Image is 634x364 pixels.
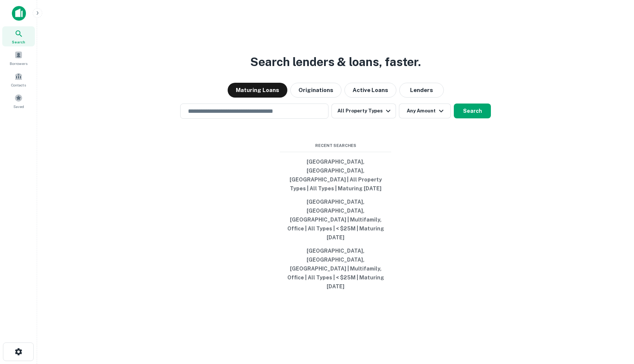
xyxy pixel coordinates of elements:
span: Saved [13,104,24,109]
button: Maturing Loans [228,83,287,98]
a: Saved [2,91,35,111]
button: Lenders [399,83,444,98]
button: All Property Types [331,104,396,118]
span: Contacts [11,82,26,88]
img: capitalize-icon.png [12,6,26,21]
a: Search [2,26,35,46]
span: Borrowers [10,60,27,66]
button: Active Loans [344,83,396,98]
span: Recent Searches [280,142,391,149]
button: Originations [290,83,341,98]
span: Search [12,39,25,45]
button: [GEOGRAPHIC_DATA], [GEOGRAPHIC_DATA], [GEOGRAPHIC_DATA] | Multifamily, Office | All Types | < $25... [280,244,391,293]
button: Any Amount [399,104,451,118]
button: Search [454,104,491,118]
iframe: Chat Widget [597,281,634,317]
h3: Search lenders & loans, faster. [250,53,421,71]
a: Contacts [2,69,35,89]
a: Borrowers [2,48,35,68]
button: [GEOGRAPHIC_DATA], [GEOGRAPHIC_DATA], [GEOGRAPHIC_DATA] | Multifamily, Office | All Types | < $25... [280,195,391,244]
button: [GEOGRAPHIC_DATA], [GEOGRAPHIC_DATA], [GEOGRAPHIC_DATA] | All Property Types | All Types | Maturi... [280,155,391,195]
